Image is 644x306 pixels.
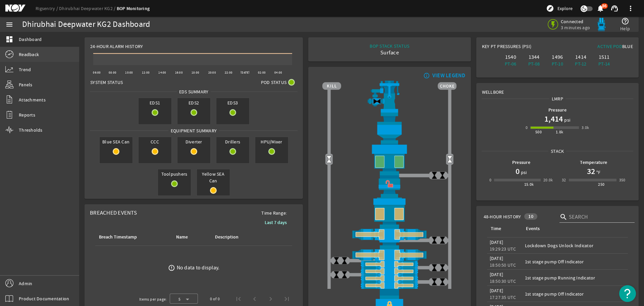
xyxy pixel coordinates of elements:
span: Panels [19,81,33,88]
img: UpperAnnularOpen.png [322,144,457,175]
mat-icon: info_outline [422,73,430,78]
span: Blue SEA Can [100,137,132,146]
span: 3 minutes ago [561,25,590,31]
div: 1st stage pump Running Indicator [525,274,625,281]
div: 1414 [571,54,591,60]
img: ValveClose.png [332,271,340,279]
span: 24-Hour Alarm History [90,43,143,50]
span: Dashboard [19,36,42,43]
span: Drillers [216,137,249,146]
img: ValveClose.png [430,264,438,272]
span: Equipment Summary [168,127,219,134]
span: °F [595,169,601,176]
span: Diverter [177,137,210,146]
text: 20:00 [208,71,216,75]
div: Breach Timestamp [98,233,167,241]
span: psi [563,117,570,123]
img: PipeRamOpenBlock.png [322,268,457,275]
button: more_vert [623,0,639,16]
div: 1511 [594,54,614,60]
h1: 1,414 [544,114,563,124]
div: Events [526,225,540,232]
span: 48-Hour History [484,213,521,220]
span: Product Documentation [19,295,69,302]
mat-icon: dashboard [5,35,13,43]
div: VIEW LEGEND [432,72,466,79]
div: Surface [370,49,409,56]
a: Rigsentry [36,5,59,11]
span: System Status [90,79,123,86]
span: CCC [139,137,171,146]
div: 10 [524,213,537,220]
text: 22:00 [225,71,232,75]
span: EDS2 [177,98,210,107]
div: Name [176,233,188,241]
text: 08:00 [109,71,116,75]
img: Valve2Close.png [373,97,381,105]
text: 14:00 [158,71,166,75]
span: EDS SUMMARY [177,88,211,95]
img: ValveClose.png [430,236,438,244]
text: 16:00 [175,71,183,75]
div: Breach Timestamp [99,233,137,241]
img: ValveClose.png [438,171,446,179]
text: 10:00 [125,71,133,75]
img: RiserAdapter.png [322,81,457,113]
div: 0 [526,124,528,131]
img: ValveClose.png [430,278,438,286]
span: Trend [19,66,31,73]
span: EDS3 [216,98,249,107]
img: BopBodyShearBottom.png [322,240,457,249]
div: 0 [489,177,491,183]
span: Admin [19,280,32,287]
span: Yellow SEA Can [197,169,230,185]
img: Valve2Open.png [446,156,454,164]
a: BOP Monitoring [117,5,150,12]
div: PT-12 [571,60,591,67]
legacy-datetime-component: [DATE] [490,239,503,245]
img: ValveClose.png [332,257,340,265]
span: Explore [557,5,573,12]
img: PipeRamOpenBlock.png [322,261,457,268]
img: ShearRamOpenBlock.png [322,229,457,240]
div: 32 [562,177,566,183]
div: 15.0k [524,181,534,188]
div: Description [214,233,262,241]
img: FlexJoint.png [322,113,457,144]
input: Search [569,213,629,221]
div: Items per page: [139,296,167,303]
legacy-datetime-component: 17:27:35 UTC [490,294,516,300]
img: ValveClose.png [430,171,438,179]
span: Attachments [19,96,46,103]
span: HPU/Mixer [255,137,288,146]
div: Name [175,233,206,241]
img: Valve2Open.png [325,156,333,164]
span: Reports [19,112,35,118]
span: Readback [19,51,39,58]
a: Dhirubhai Deepwater KG2 [59,5,117,11]
span: Toolpushers [158,169,191,179]
img: Bluepod.svg [595,18,608,31]
text: [DATE] [240,71,250,75]
i: search [559,213,568,221]
span: Pod Status [261,79,287,86]
b: Pressure [512,159,530,166]
img: PipeRamOpenBlock.png [322,282,457,289]
div: 1496 [547,54,568,60]
span: Blue [622,43,633,49]
button: Open Resource Center [619,285,636,302]
span: Active Pod [597,43,622,49]
b: Temperature [580,159,607,166]
span: psi [520,169,527,176]
div: 1540 [500,54,521,60]
div: Key PT Pressures (PSI) [482,43,557,52]
div: 1st stage pump Off Indicator [525,291,625,297]
legacy-datetime-component: 18:50:50 UTC [490,262,516,268]
div: 0 of 0 [210,296,220,302]
mat-icon: support_agent [610,4,619,12]
img: ShearRamOpenBlock.png [322,249,457,261]
img: ValveClose.png [438,236,446,244]
img: RiserConnectorUnlock.png [322,175,457,198]
div: 250 [598,181,604,188]
h1: 0 [516,166,520,177]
